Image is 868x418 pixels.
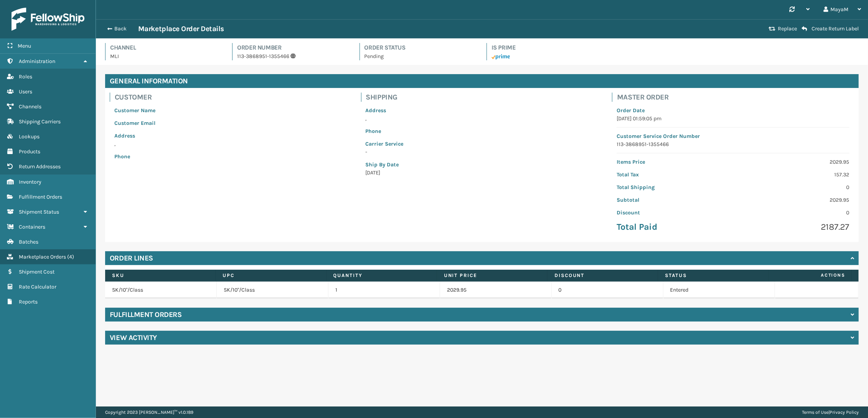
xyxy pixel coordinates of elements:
[802,406,859,418] div: |
[19,58,55,65] span: Administration
[110,254,153,263] h4: Order Lines
[830,410,859,415] a: Privacy Policy
[12,8,84,31] img: logo
[492,43,604,52] h4: Is Prime
[366,127,599,135] p: Phone
[19,269,54,275] span: Shipment Cost
[766,25,799,32] button: Replace
[105,74,859,88] h4: General Information
[366,169,599,177] p: [DATE]
[19,284,56,290] span: Rate Calculator
[617,114,850,123] p: [DATE] 01:59:05 pm
[617,183,728,191] p: Total Shipping
[802,410,828,415] a: Terms of Use
[105,406,193,418] p: Copyright 2023 [PERSON_NAME]™ v 1.0.189
[223,272,319,279] label: UPC
[738,209,850,217] p: 0
[19,209,59,215] span: Shipment Status
[19,194,62,200] span: Fulfillment Orders
[738,171,850,179] p: 157.32
[114,119,347,127] p: Customer Email
[617,196,728,204] p: Subtotal
[19,179,41,185] span: Inventory
[237,52,350,60] p: 113-3868951-1355466
[738,196,850,204] p: 2029.95
[738,221,850,233] p: 2187.27
[19,254,66,260] span: Marketplace Orders
[67,254,74,260] span: ( 4 )
[769,26,776,32] i: Replace
[366,107,386,114] span: Address
[112,272,208,279] label: SKU
[19,118,61,125] span: Shipping Carriers
[366,93,603,102] h4: Shipping
[112,287,143,293] a: SK/10"/Class
[617,171,728,179] p: Total Tax
[110,43,223,52] h4: Channel
[18,43,31,49] span: Menu
[771,269,850,282] span: Actions
[19,224,45,230] span: Containers
[138,24,224,33] h3: Marketplace Order Details
[738,183,850,191] p: 0
[617,132,850,140] p: Customer Service Order Number
[665,272,761,279] label: Status
[114,106,347,114] p: Customer Name
[115,93,352,102] h4: Customer
[365,52,477,60] p: Pending
[333,272,430,279] label: Quantity
[366,148,599,156] p: -
[617,140,850,148] p: 113-3868951-1355466
[110,333,157,342] h4: View Activity
[19,103,41,110] span: Channels
[114,140,347,148] p: ,
[19,73,32,80] span: Roles
[365,43,477,52] h4: Order Status
[617,158,728,166] p: Items Price
[444,272,540,279] label: Unit Price
[103,25,138,32] button: Back
[799,25,861,32] button: Create Return Label
[366,140,599,148] p: Carrier Service
[738,158,850,166] p: 2029.95
[663,282,775,299] td: Entered
[617,93,854,102] h4: Master Order
[552,282,663,299] td: 0
[110,52,223,60] p: MLI
[237,43,350,52] h4: Order Number
[554,272,651,279] label: Discount
[802,26,807,32] i: Create Return Label
[19,133,40,140] span: Lookups
[19,239,38,245] span: Batches
[114,153,347,161] p: Phone
[19,148,40,155] span: Products
[19,88,32,95] span: Users
[617,209,728,217] p: Discount
[114,133,135,139] span: Address
[366,161,599,169] p: Ship By Date
[328,282,440,299] td: 1
[617,106,850,114] p: Order Date
[617,221,728,233] p: Total Paid
[19,163,61,170] span: Return Addresses
[217,282,328,299] td: SK/10"/Class
[440,282,552,299] td: 2029.95
[110,310,182,319] h4: Fulfillment Orders
[366,114,599,123] p: ,
[19,299,38,305] span: Reports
